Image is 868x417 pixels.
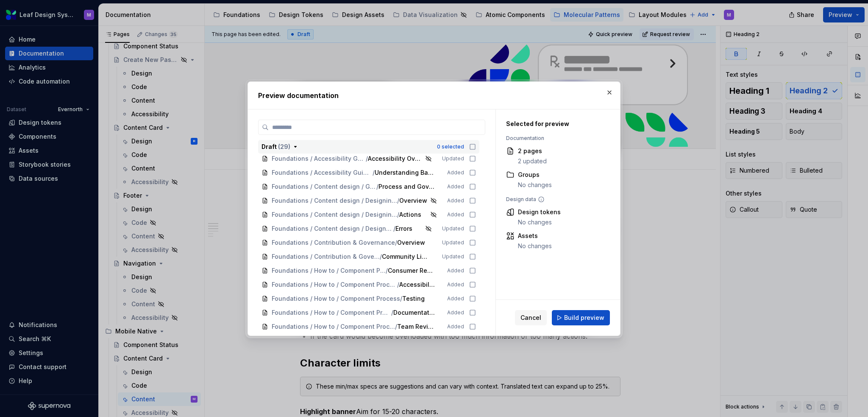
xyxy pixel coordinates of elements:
span: ( 29 ) [278,143,290,150]
span: Foundations / How to / Component Process [272,294,400,303]
span: / [395,238,397,247]
span: Foundations / Accessibility Guidelines [272,168,373,177]
div: Assets [518,232,552,240]
span: Added [447,169,464,176]
span: / [397,280,399,289]
button: Cancel [515,310,547,325]
span: Cancel [520,313,541,322]
span: Added [447,309,464,316]
span: Errors [395,224,412,233]
div: 0 selected [437,143,464,150]
span: Updated [442,239,464,246]
span: / [373,168,375,177]
span: / [397,210,399,219]
span: / [380,252,382,261]
span: Foundations / Content design / Designing content [272,196,397,205]
span: Foundations / How to / Component Process [272,280,397,289]
span: Testing [402,294,425,303]
span: Consumer Review [388,266,435,275]
div: Draft [262,143,290,151]
span: Foundations / Accessibility Guidelines [272,154,366,163]
button: Build preview [552,310,610,325]
h2: Preview documentation [258,90,610,101]
span: Build preview [564,313,604,322]
span: / [400,294,402,303]
div: Selected for preview [506,120,600,128]
span: Foundations / Content design / Designing content [272,210,397,219]
div: No changes [518,181,552,189]
span: Accessibility Overview [368,154,423,163]
span: Updated [442,253,464,260]
div: Documentation [506,135,600,142]
span: Added [447,267,464,274]
span: Overview [397,238,425,247]
div: Groups [518,171,552,179]
div: No changes [518,218,561,227]
span: Added [447,197,464,204]
span: Community Library [382,252,430,261]
span: / [397,196,399,205]
div: No changes [518,242,552,250]
span: Foundations / How to / Component Process [272,308,391,317]
span: Team Review [397,322,435,331]
span: / [366,154,368,163]
span: Foundations / Content design / Getting started [272,182,376,191]
span: Added [447,183,464,190]
span: Added [447,323,464,330]
span: Documentation [393,308,436,317]
div: Design tokens [518,208,561,216]
span: Foundations / How to / Component Process [272,266,386,275]
span: / [391,308,393,317]
span: Added [447,281,464,288]
span: / [395,322,397,331]
span: / [376,182,378,191]
span: Foundations / Contribution & Governance [272,238,395,247]
div: 2 updated [518,157,547,165]
span: Foundations / Content design / Designing content [272,224,393,233]
button: Draft (29)0 selected [258,140,479,154]
span: Accessibility [399,280,436,289]
span: Added [447,211,464,218]
span: / [393,224,395,233]
div: 2 pages [518,147,547,155]
span: Updated [442,225,464,232]
span: Updated [442,155,464,162]
span: Added [447,295,464,302]
span: Foundations / How to / Component Process [272,322,395,331]
span: Overview [399,196,427,205]
span: Foundations / Contribution & Governance [272,252,380,261]
div: Design data [506,196,600,203]
span: Actions [399,210,421,219]
span: Understanding Barriers [375,168,436,177]
span: Process and Governance [378,182,435,191]
span: / [386,266,388,275]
